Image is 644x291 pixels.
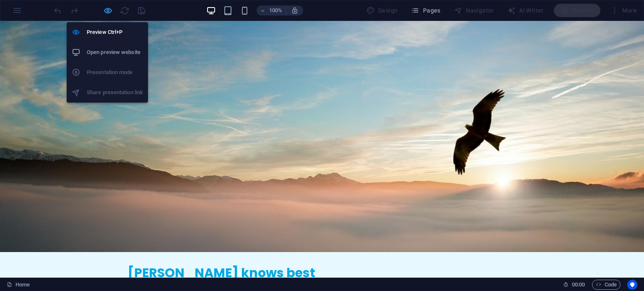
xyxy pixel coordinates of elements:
[411,6,440,15] span: Pages
[291,7,299,14] i: On resize automatically adjust zoom level to fit chosen device.
[7,280,30,290] a: Click to cancel selection. Double-click to open Pages
[127,243,315,261] span: [PERSON_NAME] knows best
[408,4,444,17] button: Pages
[87,27,143,37] h6: Preview Ctrl+P
[87,47,143,57] h6: Open preview website
[596,280,617,290] span: Code
[578,281,579,288] span: :
[592,280,621,290] button: Code
[627,280,637,290] button: Usercentrics
[269,5,283,15] h6: 100%
[563,280,585,290] h6: Session time
[572,280,585,290] span: 00 00
[363,4,401,17] div: Design (Ctrl+Alt+Y)
[257,5,286,15] button: 100%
